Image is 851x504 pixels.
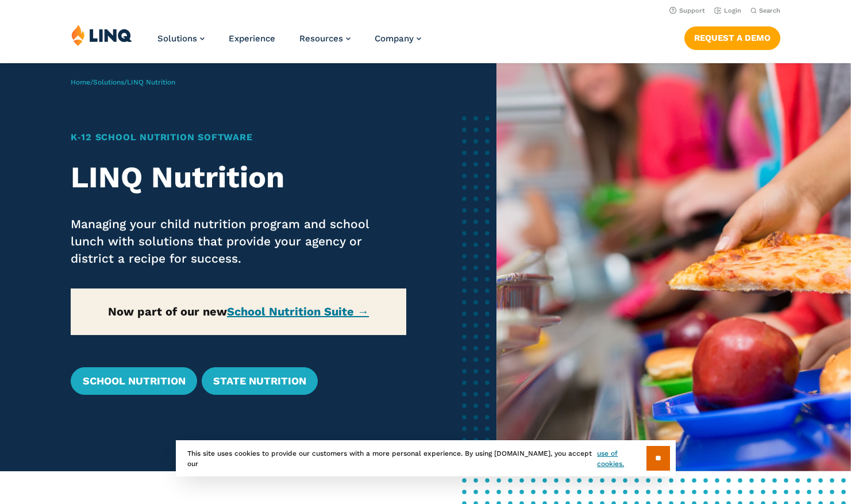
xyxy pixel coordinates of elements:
[157,33,205,44] a: Solutions
[127,78,175,86] span: LINQ Nutrition
[202,367,318,395] a: State Nutrition
[375,33,414,44] span: Company
[299,33,343,44] span: Resources
[714,7,741,14] a: Login
[597,448,646,469] a: use of cookies.
[93,78,124,86] a: Solutions
[157,24,421,62] nav: Primary Navigation
[759,7,780,14] span: Search
[71,216,406,267] p: Managing your child nutrition program and school lunch with solutions that provide your agency or...
[227,305,369,318] a: School Nutrition Suite →
[157,33,197,44] span: Solutions
[71,78,175,86] span: / /
[684,26,780,49] a: Request a Demo
[176,440,676,476] div: This site uses cookies to provide our customers with a more personal experience. By using [DOMAIN...
[299,33,351,44] a: Resources
[108,305,369,318] strong: Now part of our new
[496,63,851,471] img: Nutrition Overview Banner
[684,24,780,49] nav: Button Navigation
[71,24,132,46] img: LINQ | K‑12 Software
[71,367,197,395] a: School Nutrition
[750,6,780,15] button: Open Search Bar
[375,33,421,44] a: Company
[669,7,705,14] a: Support
[229,33,275,44] a: Experience
[71,78,90,86] a: Home
[71,160,284,195] strong: LINQ Nutrition
[71,130,406,144] h1: K‑12 School Nutrition Software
